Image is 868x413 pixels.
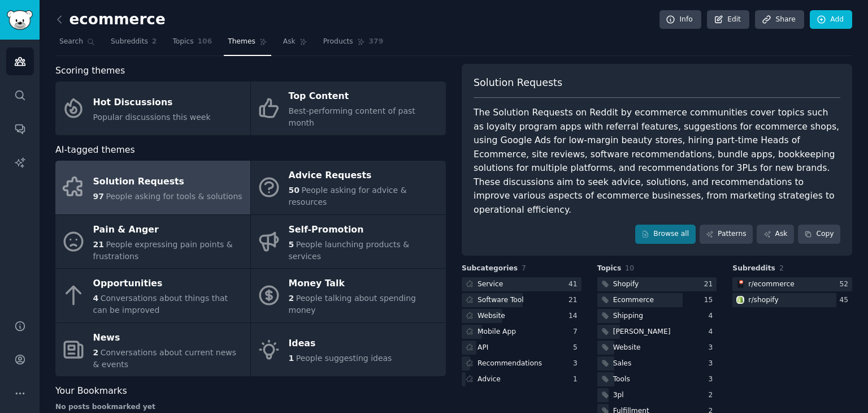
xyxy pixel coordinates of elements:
[625,264,634,272] span: 10
[462,277,581,291] a: Service41
[462,264,518,274] span: Subcategories
[462,309,581,323] a: Website14
[478,311,505,321] div: Website
[597,372,717,386] a: Tools3
[573,327,581,337] div: 7
[478,295,524,306] div: Software Tool
[55,64,125,78] span: Scoring themes
[251,215,446,269] a: Self-Promotion5People launching products & services
[152,37,157,47] span: 2
[755,10,804,29] a: Share
[289,167,440,185] div: Advice Requests
[597,309,717,323] a: Shipping4
[613,343,641,353] div: Website
[613,279,639,290] div: Shopify
[568,311,581,321] div: 14
[462,325,581,339] a: Mobile App7
[709,311,717,321] div: 4
[93,329,245,347] div: News
[709,359,717,369] div: 3
[732,277,852,291] a: ecommercer/ecommerce52
[55,81,250,135] a: Hot DiscussionsPopular discussions this week
[736,280,744,288] img: ecommerce
[55,384,127,398] span: Your Bookmarks
[478,359,542,369] div: Recommendations
[736,296,744,304] img: shopify
[709,375,717,385] div: 3
[709,390,717,401] div: 2
[55,215,250,269] a: Pain & Anger21People expressing pain points & frustrations
[289,186,300,195] span: 50
[839,295,852,306] div: 45
[289,294,294,303] span: 2
[251,269,446,322] a: Money Talk2People talking about spending money
[93,173,242,191] div: Solution Requests
[224,33,271,56] a: Themes
[289,221,440,239] div: Self-Promotion
[296,354,392,363] span: People suggesting ideas
[474,106,840,217] div: The Solution Requests on Reddit by ecommerce communities cover topics such as loyalty program app...
[573,359,581,369] div: 3
[7,10,33,30] img: GummySearch logo
[55,143,135,157] span: AI-tagged themes
[93,294,99,303] span: 4
[289,294,416,315] span: People talking about spending money
[709,327,717,337] div: 4
[704,279,717,290] div: 21
[613,359,632,369] div: Sales
[93,240,104,249] span: 21
[369,37,384,47] span: 379
[839,279,852,290] div: 52
[93,275,245,293] div: Opportunities
[613,327,671,337] div: [PERSON_NAME]
[462,372,581,386] a: Advice1
[93,113,211,122] span: Popular discussions this week
[568,279,581,290] div: 41
[613,295,654,306] div: Ecommerce
[55,269,250,322] a: Opportunities4Conversations about things that can be improved
[59,37,83,47] span: Search
[462,293,581,307] a: Software Tool21
[597,325,717,339] a: [PERSON_NAME]4
[522,264,526,272] span: 7
[757,225,794,244] a: Ask
[779,264,784,272] span: 2
[478,375,501,385] div: Advice
[168,33,216,56] a: Topics106
[289,240,410,261] span: People launching products & services
[462,356,581,371] a: Recommendations3
[613,390,624,401] div: 3pl
[462,341,581,355] a: API5
[478,279,503,290] div: Service
[198,37,212,47] span: 106
[613,311,643,321] div: Shipping
[613,375,630,385] div: Tools
[93,294,228,315] span: Conversations about things that can be improved
[251,161,446,214] a: Advice Requests50People asking for advice & resources
[251,81,446,135] a: Top ContentBest-performing content of past month
[478,343,488,353] div: API
[568,295,581,306] div: 21
[748,279,794,290] div: r/ ecommerce
[474,76,562,90] span: Solution Requests
[323,37,353,47] span: Products
[111,37,148,47] span: Subreddits
[279,33,311,56] a: Ask
[55,161,250,214] a: Solution Requests97People asking for tools & solutions
[55,33,99,56] a: Search
[597,388,717,402] a: 3pl2
[597,341,717,355] a: Website3
[597,264,622,274] span: Topics
[283,37,296,47] span: Ask
[709,343,717,353] div: 3
[55,323,250,377] a: News2Conversations about current news & events
[106,192,242,201] span: People asking for tools & solutions
[597,293,717,307] a: Ecommerce15
[635,225,696,244] a: Browse all
[704,295,717,306] div: 15
[478,327,516,337] div: Mobile App
[289,88,440,106] div: Top Content
[748,295,778,306] div: r/ shopify
[289,106,415,127] span: Best-performing content of past month
[93,348,237,369] span: Conversations about current news & events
